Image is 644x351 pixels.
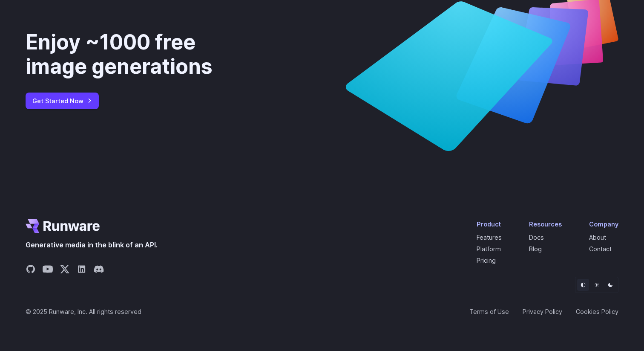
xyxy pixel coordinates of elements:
[591,279,603,291] button: Light
[477,245,501,252] a: Platform
[469,307,509,316] a: Terms of Use
[477,257,496,264] a: Pricing
[60,264,70,277] a: Share on X
[77,264,87,277] a: Share on LinkedIn
[529,234,544,241] a: Docs
[477,234,502,241] a: Features
[43,264,53,277] a: Share on YouTube
[575,277,618,293] ul: Theme selector
[26,219,100,233] a: Go to /
[604,279,616,291] button: Dark
[523,307,562,316] a: Privacy Policy
[26,93,99,109] a: Get Started Now
[529,219,562,229] div: Resources
[529,245,542,252] a: Blog
[94,264,104,277] a: Share on Discord
[577,279,589,291] button: Default
[26,264,36,277] a: Share on GitHub
[589,234,606,241] a: About
[589,219,618,229] div: Company
[589,245,612,252] a: Contact
[26,307,141,316] span: © 2025 Runware, Inc. All rights reserved
[477,219,502,229] div: Product
[26,30,257,79] div: Enjoy ~1000 free image generations
[576,307,618,316] a: Cookies Policy
[26,240,158,251] span: Generative media in the blink of an API.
